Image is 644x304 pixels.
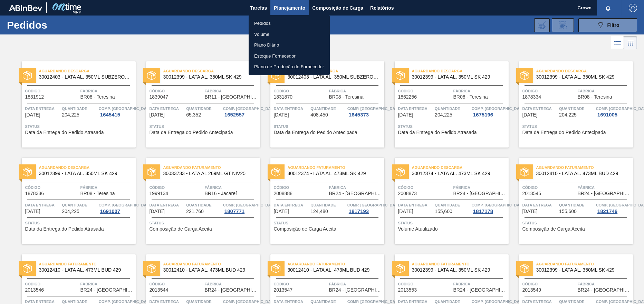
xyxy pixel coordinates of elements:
a: Estoque Fornecedor [249,51,330,62]
a: Volume [249,29,330,40]
a: Pedidos [249,18,330,29]
a: Plano de Produção do Fornecedor [249,61,330,72]
a: Plano Diário [249,40,330,51]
